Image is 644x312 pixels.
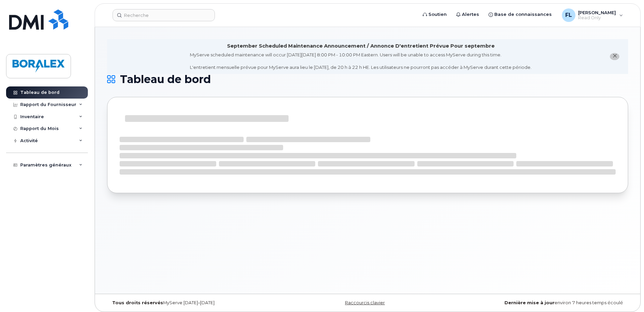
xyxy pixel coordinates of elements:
[190,52,531,71] div: MyServe scheduled maintenance will occur [DATE][DATE] 8:00 PM - 10:00 PM Eastern. Users will be u...
[112,300,163,305] strong: Tous droits réservés
[227,43,495,50] div: September Scheduled Maintenance Announcement / Annonce D'entretient Prévue Pour septembre
[454,300,628,306] div: environ 7 heures temps écoulé
[504,300,554,305] strong: Dernière mise à jour
[120,74,211,84] span: Tableau de bord
[345,300,385,305] a: Raccourcis clavier
[610,53,619,60] button: close notification
[107,300,281,306] div: MyServe [DATE]–[DATE]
